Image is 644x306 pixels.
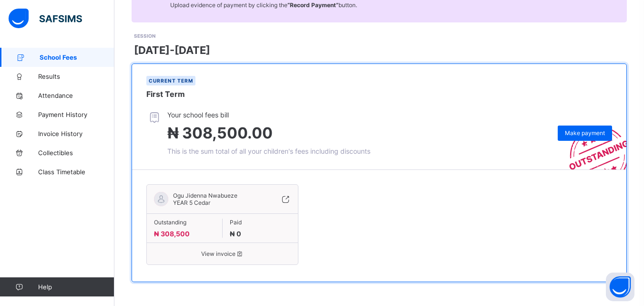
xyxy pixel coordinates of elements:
span: Collectibles [38,149,114,157]
span: School Fees [40,53,114,61]
span: Paid [230,219,291,226]
span: SESSION [134,33,155,39]
span: Make payment [565,129,605,137]
span: Help [38,283,114,291]
span: Class Timetable [38,168,114,176]
span: Ogu Jidenna Nwabueze [173,192,237,199]
span: Results [38,73,114,80]
span: Outstanding [154,219,215,226]
img: outstanding-stamp.3c148f88c3ebafa6da95868fa43343a1.svg [557,115,626,169]
span: Payment History [38,111,114,118]
button: Open asap [606,273,634,301]
span: YEAR 5 Cedar [173,199,210,206]
span: This is the sum total of all your children's fees including discounts [167,147,370,155]
b: “Record Payment” [287,1,338,9]
span: View invoice [154,250,291,257]
span: [DATE]-[DATE] [134,44,210,56]
span: Current term [149,78,193,84]
img: safsims [9,9,82,29]
span: ₦ 308,500.00 [167,124,273,142]
span: ₦ 0 [230,230,241,238]
span: ₦ 308,500 [154,230,190,238]
span: Attendance [38,92,114,99]
span: First Term [146,89,185,99]
span: Invoice History [38,130,114,137]
span: Your school fees bill [167,111,370,119]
